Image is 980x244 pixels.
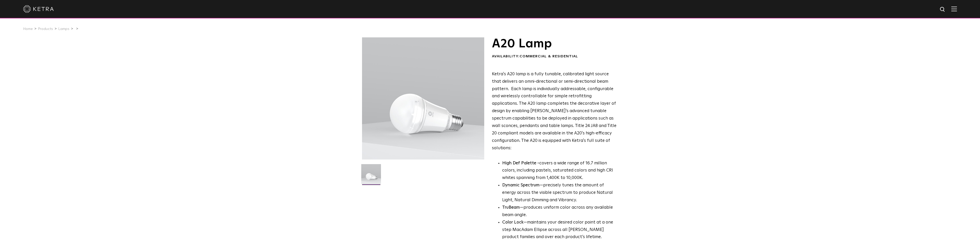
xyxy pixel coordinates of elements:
[951,6,957,11] img: Hamburger%20Nav.svg
[361,164,381,188] img: A20-Lamp-2021-Web-Square
[940,6,946,13] img: search icon
[23,5,54,13] img: ketra-logo-2019-white
[23,27,33,31] a: Home
[58,27,69,31] a: Lamps
[492,54,617,59] div: Availability:
[502,220,523,225] strong: Color Lock
[502,219,617,241] li: —maintains your desired color point at a one step MacAdam Ellipse across all [PERSON_NAME] produc...
[502,160,617,182] p: covers a wide range of 16.7 million colors, including pastels, saturated colors and high CRI whit...
[38,27,53,31] a: Products
[502,204,617,219] li: —produces uniform color across any available beam angle.
[492,37,617,50] h1: A20 Lamp
[502,182,617,204] li: —precisely tunes the amount of energy across the visible spectrum to produce Natural Light, Natur...
[502,205,520,210] strong: TruBeam
[502,183,540,187] strong: Dynamic Spectrum
[502,161,539,165] strong: High Def Palette -
[492,72,616,150] span: Ketra's A20 lamp is a fully tunable, calibrated light source that delivers an omni-directional or...
[520,55,578,58] span: Commercial & Residential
